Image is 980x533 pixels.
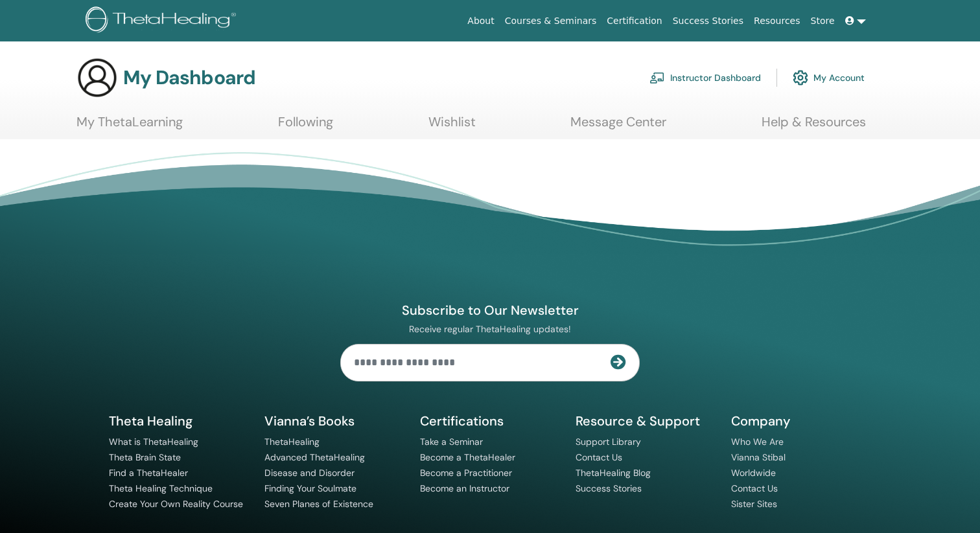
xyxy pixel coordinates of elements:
a: Courses & Seminars [500,9,602,33]
a: Store [806,9,840,33]
a: Success Stories [668,9,749,33]
a: Become a ThetaHealer [420,451,515,463]
img: generic-user-icon.jpg [76,57,118,98]
a: Help & Resources [762,114,866,139]
a: Seven Planes of Existence [264,498,373,510]
p: Receive regular ThetaHealing updates! [340,323,640,335]
h5: Vianna’s Books [264,413,404,429]
a: Vianna Stibal [731,451,786,463]
a: Instructor Dashboard [649,63,761,92]
a: About [462,9,499,33]
img: chalkboard-teacher.svg [649,72,665,84]
a: Take a Seminar [420,436,483,448]
a: Certification [601,9,667,33]
a: Disease and Disorder [264,467,355,479]
a: Resources [749,9,806,33]
h5: Theta Healing [109,413,249,429]
a: Finding Your Soulmate [264,482,356,494]
a: Who We Are [731,436,784,448]
a: Contact Us [576,451,622,463]
a: Become an Instructor [420,482,509,494]
a: Support Library [576,436,641,448]
a: Become a Practitioner [420,467,512,479]
a: Contact Us [731,482,778,494]
a: Theta Healing Technique [109,482,213,494]
a: What is ThetaHealing [109,436,198,448]
a: Following [278,114,333,139]
img: logo.png [86,6,240,36]
a: Wishlist [428,114,476,139]
a: ThetaHealing [264,436,320,448]
a: Create Your Own Reality Course [109,498,243,510]
a: Message Center [570,114,666,139]
a: Theta Brain State [109,451,181,463]
h3: My Dashboard [123,66,255,89]
h5: Certifications [420,413,560,429]
img: cog.svg [793,67,808,89]
a: Find a ThetaHealer [109,467,188,479]
a: Worldwide [731,467,776,479]
a: Sister Sites [731,498,777,510]
h4: Subscribe to Our Newsletter [340,302,640,319]
a: Advanced ThetaHealing [264,451,365,463]
a: My ThetaLearning [76,114,183,139]
a: ThetaHealing Blog [576,467,651,479]
a: My Account [793,63,865,92]
h5: Company [731,413,871,429]
h5: Resource & Support [576,413,716,429]
a: Success Stories [576,482,642,494]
